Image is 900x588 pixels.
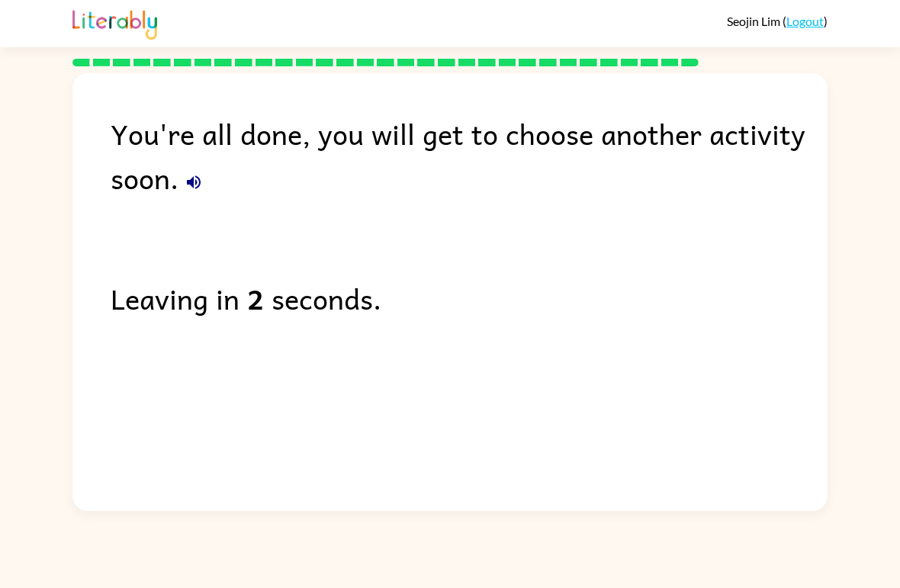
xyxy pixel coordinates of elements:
a: Logout [786,14,824,28]
div: You're all done, you will get to choose another activity soon. [111,111,828,200]
span: Seojin Lim [727,14,783,28]
div: ( ) [727,14,828,28]
img: Literably [72,6,157,40]
div: Leaving in seconds. [111,276,828,320]
b: 2 [247,276,264,320]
